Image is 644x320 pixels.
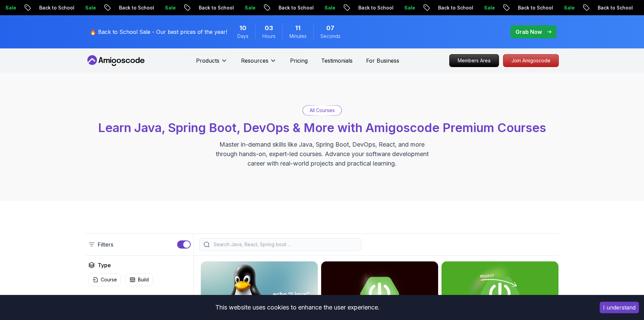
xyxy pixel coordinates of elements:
[600,302,639,313] button: Accept cookies
[503,54,559,67] a: Join Amigoscode
[98,120,546,135] span: Learn Java, Spring Boot, DevOps & More with Amigoscode Premium Courses
[94,4,140,11] p: Back to School
[618,4,640,11] p: Sale
[241,57,268,65] p: Resources
[125,273,153,286] button: Build
[503,55,558,67] p: Join Amigoscode
[196,57,228,70] button: Products
[173,4,219,11] p: Back to School
[209,140,436,168] p: Master in-demand skills like Java, Spring Boot, DevOps, React, and more through hands-on, expert-...
[295,23,301,33] span: 11 Minutes
[289,33,307,40] span: Minutes
[539,4,560,11] p: Sale
[493,4,539,11] p: Back to School
[90,28,227,36] p: 🔥 Back to School Sale - Our best prices of the year!
[366,57,399,65] a: For Business
[310,107,335,114] p: All Courses
[14,4,60,11] p: Back to School
[321,57,353,65] a: Testimonials
[5,300,590,315] div: This website uses cookies to enhance the user experience.
[262,33,276,40] span: Hours
[101,276,117,283] p: Course
[265,23,273,33] span: 3 Hours
[212,241,357,248] input: Search Java, React, Spring boot ...
[326,23,334,33] span: 7 Seconds
[459,4,480,11] p: Sale
[413,4,459,11] p: Back to School
[60,4,81,11] p: Sale
[219,4,241,11] p: Sale
[449,54,499,67] a: Members Area
[299,4,321,11] p: Sale
[379,4,401,11] p: Sale
[241,57,277,70] button: Resources
[138,276,149,283] p: Build
[239,23,246,33] span: 10 Days
[88,273,121,286] button: Course
[196,57,219,65] p: Products
[237,33,248,40] span: Days
[516,28,542,36] p: Grab Now
[320,33,340,40] span: Seconds
[333,4,379,11] p: Back to School
[572,4,618,11] p: Back to School
[98,240,113,249] p: Filters
[98,261,111,269] h2: Type
[140,4,161,11] p: Sale
[253,4,299,11] p: Back to School
[290,57,308,65] a: Pricing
